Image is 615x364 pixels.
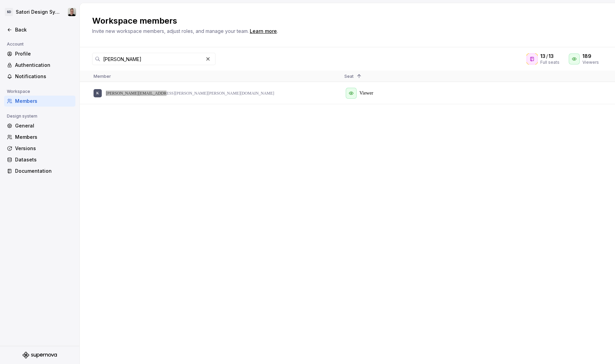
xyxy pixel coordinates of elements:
div: Documentation [15,168,73,174]
span: 189 [582,53,591,60]
div: Versions [15,145,73,152]
button: SDSatori Design SystemAlan Gornick [1,4,78,20]
a: Notifications [4,71,75,82]
a: Profile [4,48,75,59]
a: Members [4,132,75,143]
span: 13 [549,53,554,60]
a: Members [4,96,75,107]
a: General [4,120,75,131]
div: SD [5,8,13,16]
div: Members [15,134,73,141]
div: Full seats [540,60,561,65]
p: [PERSON_NAME][EMAIL_ADDRESS][PERSON_NAME][PERSON_NAME][DOMAIN_NAME] [106,90,274,96]
div: / [540,53,561,60]
div: Authentication [15,62,73,69]
div: Members [15,98,73,105]
span: 13 [540,53,545,60]
h2: Workspace members [92,15,594,26]
div: Profile [15,50,73,57]
span: Seat [344,74,354,79]
a: Documentation [4,166,75,177]
div: Workspace [4,87,33,96]
a: Learn more [250,28,277,35]
span: Invite new workspace members, adjust roles, and manage your team. [92,28,249,34]
img: Alan Gornick [68,8,76,16]
input: Search in workspace members... [100,53,203,65]
div: Satori Design System [16,9,60,15]
div: Design system [4,112,40,120]
span: Member [94,74,111,79]
a: Datasets [4,154,75,165]
div: Datasets [15,156,73,163]
div: Notifications [15,73,73,80]
a: Versions [4,143,75,154]
a: Authentication [4,60,75,71]
div: Account [4,40,26,48]
svg: Supernova Logo [23,352,57,359]
div: Back [15,26,73,33]
div: K [96,86,99,100]
div: Viewers [582,60,599,65]
div: General [15,122,73,129]
span: . [249,29,278,34]
a: Back [4,24,75,35]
